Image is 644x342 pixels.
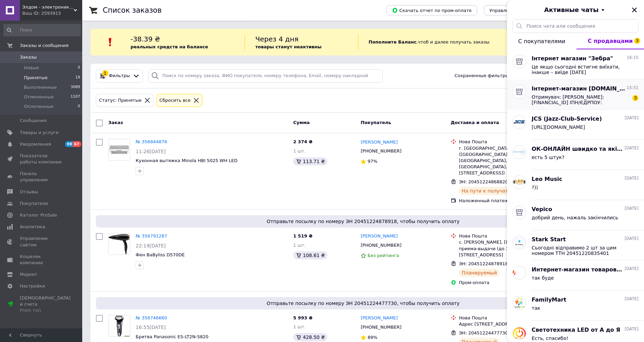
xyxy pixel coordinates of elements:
span: Выполненные [24,84,57,90]
div: [PHONE_NUMBER] [359,241,403,250]
span: 0 [78,103,80,110]
span: FamilyMart [532,296,566,304]
span: [DATE] [624,266,639,272]
button: Vepico[DATE]добрий день, нажаль закінчились [507,200,644,230]
span: 3089 [71,84,80,90]
span: [DATE] [624,296,639,302]
span: Це якщо сьогодні встигне виїхати, інакше – виїде [DATE] [532,64,629,75]
span: Показатели работы компании [20,153,63,165]
span: Настройки [20,283,45,289]
span: Отмененные [24,94,54,100]
img: 3310524488_w0_h128_3310524488.jpg [513,180,526,185]
span: Фен BaByliss D570DE [136,252,185,257]
span: Элдом - электроника в Ваш дом! [22,4,74,10]
button: С покупателями [507,33,577,49]
a: № 356791287 [136,233,167,239]
span: Есть, спасибо! [532,335,568,341]
span: Заказ [108,120,123,125]
span: [DATE] [624,326,639,332]
span: 1 шт. [293,148,306,154]
span: 67 [73,141,81,147]
span: Оплаченные [24,103,53,110]
a: [PERSON_NAME] [361,139,398,146]
button: FamilyMart[DATE]так [507,291,644,321]
span: Сумма [293,120,310,125]
span: Без рейтинга [368,253,399,258]
b: реальных средств на балансе [131,44,208,49]
span: Отправьте посылку по номеру ЭН 20451224477730, чтобы получить оплату [99,300,628,307]
img: :exclamation: [105,37,115,47]
span: 0 [78,65,80,71]
div: Нова Пошта [459,315,553,321]
span: Заказы и сообщения [20,42,69,49]
span: [DATE] [624,115,639,121]
span: 1 519 ₴ [293,233,312,239]
span: Скачать отчет по пром-оплате [392,7,472,13]
button: Інтернет-магазин [DOMAIN_NAME]15:51Отримувач: [PERSON_NAME]: [FINANCIAL_ID] ІПН/ЄДРПОУ: 344530867... [507,80,644,110]
span: 16:55[DATE] [136,325,166,330]
span: Управление сайтом [20,235,63,248]
span: ОК-ОНЛАЙН швидко та якісно [532,145,623,153]
span: Сообщения [20,118,47,124]
span: Управление статусами [490,8,543,13]
button: Stark Start[DATE]Сьогодні відправимо 2 шт за цим номером ТТН 20451220835401 [507,230,644,260]
span: 5 993 ₴ [293,315,312,320]
span: Покупатели [20,200,48,207]
a: Бритва Panasonic ES-LT2N-S820 [136,334,209,339]
img: Фото товару [109,139,130,160]
a: [PERSON_NAME] [361,315,398,321]
div: , чтоб и далее получать заказы [358,34,542,50]
span: Доставка и оплата [451,120,499,125]
button: Закрыть [630,6,639,14]
div: На пути к получателю [459,187,521,195]
div: 108.61 ₴ [293,251,327,259]
span: 1 шт. [293,243,306,248]
div: Адрес [STREET_ADDRESS] 1 [459,321,553,327]
span: 1 шт. [293,324,306,329]
span: 1107 [71,94,80,100]
h1: Список заказов [103,6,162,14]
span: Stark Start [532,236,566,244]
div: 1 [102,70,108,76]
span: 3 [634,38,640,44]
span: [DATE] [624,175,639,181]
span: Через 4 дня [255,35,298,43]
div: [PHONE_NUMBER] [359,147,403,156]
button: Интернет-магазин товаров для дома "OptMisto"[DATE]так буде [507,260,644,291]
input: Поиск по номеру заказа, ФИО покупателя, номеру телефона, Email, номеру накладной [148,69,383,83]
img: Фото товару [109,315,130,337]
span: Фильтры [109,73,130,79]
a: Фото товару [108,139,130,161]
span: так [532,305,540,311]
b: Пополните Баланс [369,39,417,45]
input: Поиск чата или сообщения [512,19,639,33]
span: ЭН: 20451224878918 [459,261,508,266]
span: ЭН: 20451224477730 [459,330,508,335]
span: Маркет [20,271,37,278]
span: Сьогодні відправимо 2 шт за цим номером ТТН 20451220835401 [532,245,629,256]
button: Активные чаты [526,5,625,14]
span: [DATE] [624,206,639,211]
img: 2121394140_w0_h128_2121394140.jpg [513,148,526,156]
a: Кухонная вытяжка Minola HBI 5025 WH LED [136,158,237,163]
button: Інтернет магазин "Зебра"16:15Це якщо сьогодні встигне виїхати, інакше – виїде [DATE] [507,49,644,80]
span: Каталог ProSale [20,212,57,218]
div: [PHONE_NUMBER] [359,323,403,332]
a: [PERSON_NAME] [361,233,398,240]
div: Сбросить все [158,97,192,104]
div: Пром-оплата [459,280,553,286]
span: Заказы [20,54,37,60]
span: JCS (Jazz-Club-Service) [532,115,602,123]
span: Отзывы [20,189,38,195]
div: Ваш ID: 2593915 [22,10,82,16]
span: 16:15 [627,55,639,61]
span: -38.39 ₴ [131,35,160,43]
span: 19 [75,75,80,81]
span: Светотехника LED от А до Я [532,326,620,334]
span: [DATE] [624,236,639,242]
img: 6259624024_w0_h128_6259624024.jpg [513,237,526,248]
span: Покупатель [361,120,391,125]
